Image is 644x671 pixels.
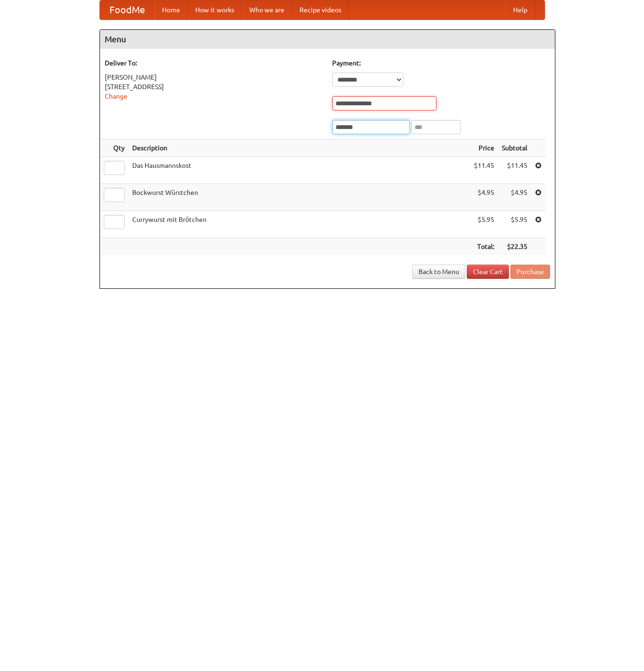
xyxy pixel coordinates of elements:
th: Qty [100,139,128,157]
h5: Payment: [332,58,550,68]
div: [PERSON_NAME] [105,73,323,82]
a: Home [154,0,188,19]
a: Change [105,92,127,100]
a: FoodMe [100,0,154,19]
a: Back to Menu [412,265,465,279]
button: Purchase [510,265,550,279]
a: Who we are [242,0,292,19]
th: Total: [470,238,498,256]
td: $4.95 [470,184,498,211]
td: $4.95 [498,184,531,211]
td: $5.95 [470,211,498,238]
a: Help [506,0,535,19]
h5: Deliver To: [105,58,323,68]
td: $5.95 [498,211,531,238]
a: Clear Cart [467,265,509,279]
td: $11.45 [498,157,531,184]
td: Das Hausmannskost [128,157,470,184]
th: Subtotal [498,139,531,157]
td: $11.45 [470,157,498,184]
a: How it works [188,0,242,19]
td: Currywurst mit Brötchen [128,211,470,238]
th: Price [470,139,498,157]
th: $22.35 [498,238,531,256]
a: Recipe videos [292,0,349,19]
h4: Menu [100,30,555,49]
td: Bockwurst Würstchen [128,184,470,211]
th: Description [128,139,470,157]
div: [STREET_ADDRESS] [105,82,323,92]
